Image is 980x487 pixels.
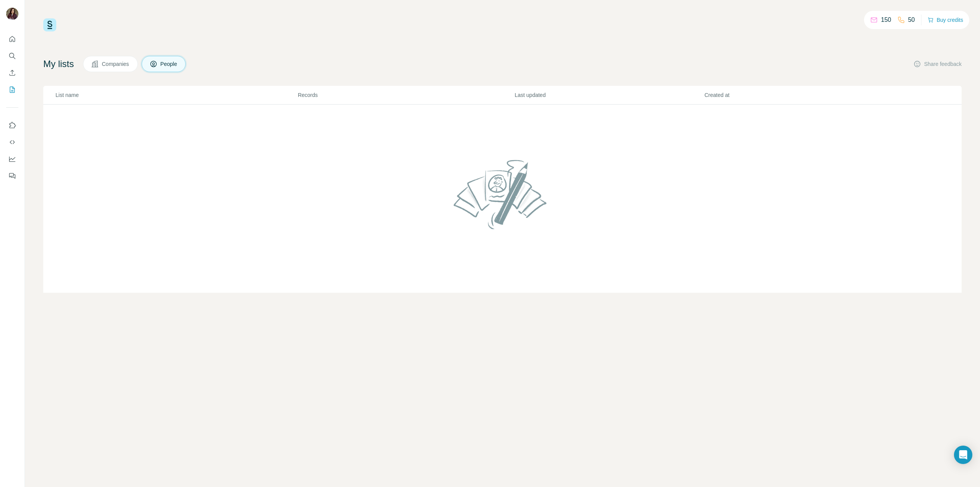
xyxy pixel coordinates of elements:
button: Share feedback [913,60,962,68]
img: Surfe Logo [43,18,56,31]
p: Last updated [514,91,704,99]
p: Created at [704,91,893,99]
button: My lists [6,83,18,97]
p: 50 [908,15,915,25]
button: Use Surfe on LinkedIn [6,118,18,132]
button: Dashboard [6,152,18,166]
button: Use Surfe API [6,135,18,149]
p: List name [56,91,297,99]
div: Open Intercom Messenger [954,446,972,464]
button: Buy credits [928,15,963,25]
h4: My lists [43,58,74,70]
button: Feedback [6,169,18,183]
span: Companies [102,60,130,68]
p: Records [298,91,514,99]
button: Enrich CSV [6,66,18,80]
img: Avatar [6,8,18,20]
span: People [160,60,178,68]
button: Quick start [6,32,18,46]
p: 150 [881,15,891,25]
button: Search [6,49,18,63]
img: No lists found [451,153,555,235]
